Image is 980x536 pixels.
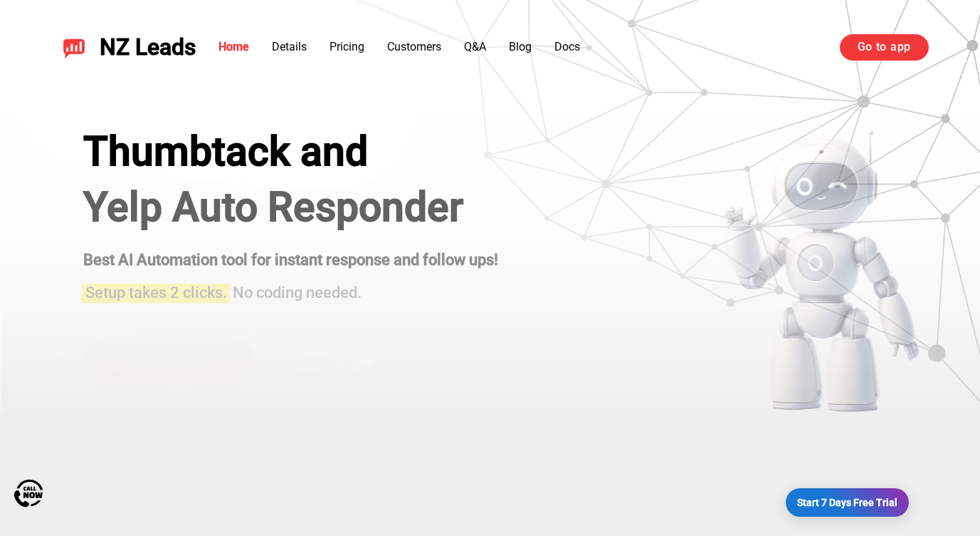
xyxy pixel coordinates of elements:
span: NZ Leads [100,34,196,61]
div: Thumbtack and [83,128,498,175]
img: NZ Leads logo [63,36,85,58]
img: yelp bot [722,128,920,413]
a: Home [218,40,249,53]
a: Go to app [840,34,929,60]
a: Pricing [330,40,364,53]
a: Customers [387,40,441,53]
a: Docs [554,40,580,53]
a: Details [272,40,307,53]
strong: Best AI Automation tool for instant response and follow ups! [83,251,498,269]
h1: Yelp Auto Responder [83,183,498,230]
a: Start 7 Days Free Trial [786,488,909,517]
a: Q&A [464,40,486,53]
h3: No coding needed. [83,275,498,304]
img: Call Now [14,479,43,507]
a: Blog [509,40,532,53]
span: Setup takes 2 clicks. [85,284,227,301]
a: Start for free [83,337,254,386]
